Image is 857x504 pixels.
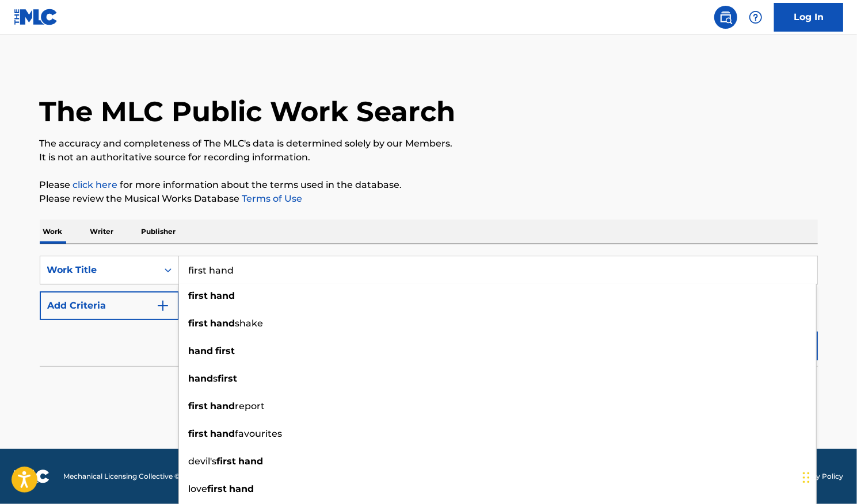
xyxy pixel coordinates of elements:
img: logo [14,470,49,483]
h1: The MLC Public Work Search [40,94,456,129]
a: Terms of Use [240,193,303,204]
div: Drag [803,460,810,495]
p: The accuracy and completeness of The MLC's data is determined solely by our Members. [40,137,818,151]
strong: first [189,428,208,439]
p: Work [40,220,66,244]
strong: first [189,401,208,411]
span: love [189,483,208,494]
span: s [214,373,218,384]
a: click here [73,179,118,190]
strong: first [216,345,235,356]
button: Add Criteria [40,291,179,320]
strong: hand [189,373,214,384]
span: shake [235,318,264,329]
span: Mechanical Licensing Collective © 2025 [63,471,197,482]
strong: first [208,483,227,494]
span: report [235,401,265,411]
strong: hand [189,345,214,356]
img: help [749,10,763,24]
p: It is not an authoritative source for recording information. [40,151,818,164]
iframe: Chat Widget [799,449,857,504]
p: Writer [87,220,117,244]
div: Work Title [47,263,151,277]
span: devil's [189,456,217,467]
strong: hand [211,401,235,411]
img: search [719,10,733,24]
a: Public Search [714,6,737,29]
strong: hand [239,456,264,467]
a: Log In [774,3,843,32]
strong: hand [211,318,235,329]
strong: first [218,373,238,384]
img: 9d2ae6d4665cec9f34b9.svg [156,299,170,313]
strong: hand [230,483,254,494]
p: Please review the Musical Works Database [40,192,818,206]
strong: hand [211,290,235,301]
span: favourites [235,428,283,439]
strong: hand [211,428,235,439]
strong: first [217,456,237,467]
form: Search Form [40,256,818,366]
img: MLC Logo [14,9,58,25]
p: Please for more information about the terms used in the database. [40,178,818,192]
strong: first [189,290,208,301]
div: Help [744,6,767,29]
strong: first [189,318,208,329]
p: Publisher [138,220,180,244]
